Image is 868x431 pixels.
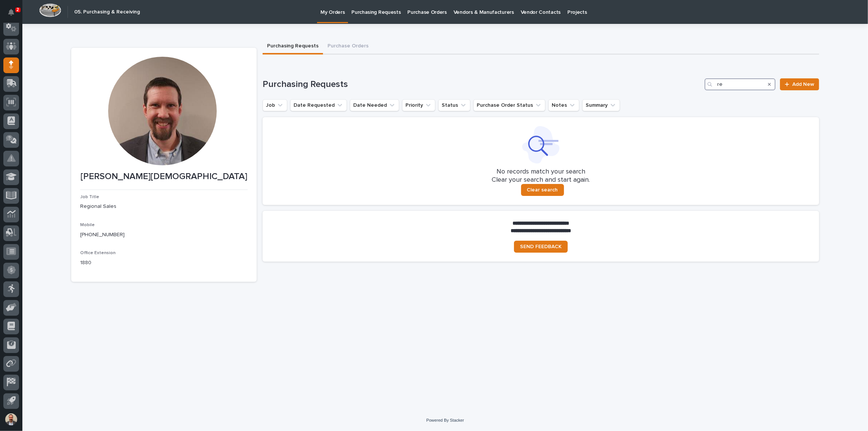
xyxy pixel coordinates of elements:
button: Summary [582,99,620,111]
button: Job [263,99,287,111]
button: users-avatar [3,412,19,427]
h1: Purchasing Requests [263,79,702,90]
button: Status [438,99,470,111]
button: Clear search [521,184,564,196]
img: Workspace Logo [39,3,61,17]
a: [PHONE_NUMBER] [80,232,125,237]
span: Add New [792,82,814,87]
a: SEND FEEDBACK [514,241,568,253]
span: Office Extension [80,251,116,255]
input: Search [705,78,775,90]
p: Regional Sales [80,203,248,210]
button: Date Requested [290,99,347,111]
button: Notifications [3,4,19,20]
div: Notifications2 [9,9,19,21]
span: Job Title [80,195,99,199]
button: Notes [548,99,579,111]
button: Date Needed [350,99,399,111]
p: 2 [16,7,19,12]
p: [PERSON_NAME][DEMOGRAPHIC_DATA] [80,171,248,182]
a: Powered By Stacker [426,418,464,422]
button: Priority [402,99,435,111]
a: Add New [780,78,819,90]
h2: 05. Purchasing & Receiving [74,9,140,15]
span: Clear search [527,187,558,193]
p: Clear your search and start again. [492,176,590,184]
button: Purchase Order Status [473,99,545,111]
span: SEND FEEDBACK [520,244,562,249]
span: Mobile [80,223,95,227]
button: Purchasing Requests [263,39,323,54]
p: 1880 [80,259,248,267]
p: No records match your search [272,168,810,176]
button: Purchase Orders [323,39,373,54]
